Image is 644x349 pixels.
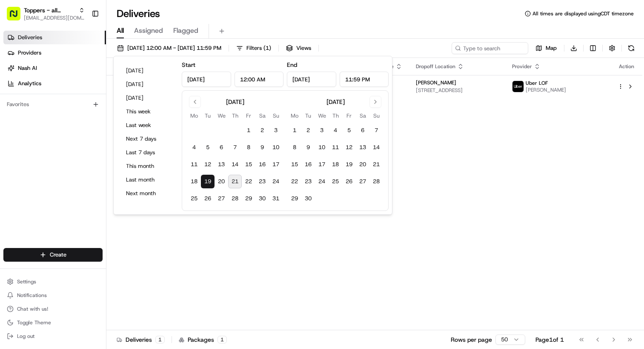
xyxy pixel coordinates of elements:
[132,109,155,119] button: See all
[269,175,283,188] button: 24
[242,158,255,171] button: 15
[122,92,173,104] button: [DATE]
[356,158,369,171] button: 20
[532,42,561,54] button: Map
[215,175,228,188] button: 20
[535,335,564,344] div: Page 1 of 1
[9,124,22,138] img: Aaron Edelman
[242,124,255,137] button: 1
[122,119,173,131] button: Last week
[269,192,283,205] button: 31
[9,147,22,161] img: Angelique Valdez
[113,42,225,54] button: [DATE] 12:00 AM - [DATE] 11:59 PM
[17,319,51,326] span: Toggle Theme
[315,111,329,120] th: Wednesday
[512,63,532,70] span: Provider
[187,175,201,188] button: 18
[526,87,566,93] span: [PERSON_NAME]
[71,132,74,139] span: •
[17,333,34,340] span: Log out
[288,158,301,171] button: 15
[69,187,140,202] a: 💻API Documentation
[122,106,173,118] button: This week
[255,158,269,171] button: 16
[329,175,342,188] button: 25
[228,158,242,171] button: 14
[232,42,275,54] button: Filters(1)
[218,336,227,343] div: 1
[301,111,315,120] th: Tuesday
[3,303,103,315] button: Chat with us!
[24,14,85,21] button: [EMAIL_ADDRESS][DOMAIN_NAME]
[369,111,383,120] th: Sunday
[122,174,173,186] button: Last month
[3,248,103,262] button: Create
[369,158,383,171] button: 21
[201,141,215,154] button: 5
[72,191,79,198] div: 💻
[301,158,315,171] button: 16
[155,336,165,343] div: 1
[3,330,103,342] button: Log out
[369,124,383,137] button: 7
[201,111,215,120] th: Tuesday
[22,55,140,64] input: Clear
[228,175,242,188] button: 21
[356,141,369,154] button: 13
[17,156,24,162] img: 1736555255976-a54dd68f-1ca7-489b-9aae-adbdc363a1c4
[329,158,342,171] button: 18
[342,158,356,171] button: 19
[26,155,69,162] span: [PERSON_NAME]
[263,44,271,52] span: ( 1 )
[226,98,244,106] div: [DATE]
[117,335,165,344] div: Deliveries
[546,44,557,52] span: Map
[369,175,383,188] button: 28
[416,79,456,86] span: [PERSON_NAME]
[75,132,93,139] span: [DATE]
[512,81,524,92] img: uber-new-logo.jpeg
[356,124,369,137] button: 6
[17,190,65,199] span: Knowledge Base
[369,141,383,154] button: 14
[356,111,369,120] th: Saturday
[618,63,635,70] div: Action
[242,192,255,205] button: 29
[134,26,163,36] span: Assigned
[287,61,297,69] label: End
[24,6,75,14] button: Toppers - all locations
[288,141,301,154] button: 8
[315,175,329,188] button: 24
[17,306,48,312] span: Chat with us!
[269,111,283,120] th: Sunday
[3,317,103,329] button: Toggle Theme
[122,160,173,172] button: This month
[80,190,137,199] span: API Documentation
[187,192,201,205] button: 25
[173,26,198,36] span: Flagged
[9,111,57,118] div: Past conversations
[288,111,301,120] th: Monday
[18,81,33,97] img: 8571987876998_91fb9ceb93ad5c398215_72.jpg
[329,141,342,154] button: 11
[329,111,342,120] th: Thursday
[315,124,329,137] button: 3
[122,78,173,90] button: [DATE]
[342,124,356,137] button: 5
[301,192,315,205] button: 30
[75,155,93,162] span: [DATE]
[201,158,215,171] button: 12
[215,192,228,205] button: 27
[3,276,103,288] button: Settings
[315,158,329,171] button: 17
[526,80,548,87] span: Uber LOF
[9,34,155,48] p: Welcome 👋
[342,111,356,120] th: Friday
[215,158,228,171] button: 13
[18,80,41,87] span: Analytics
[127,44,221,52] span: [DATE] 12:00 AM - [DATE] 11:59 PM
[18,64,37,72] span: Nash AI
[242,111,255,120] th: Friday
[187,158,201,171] button: 11
[235,72,284,87] input: Time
